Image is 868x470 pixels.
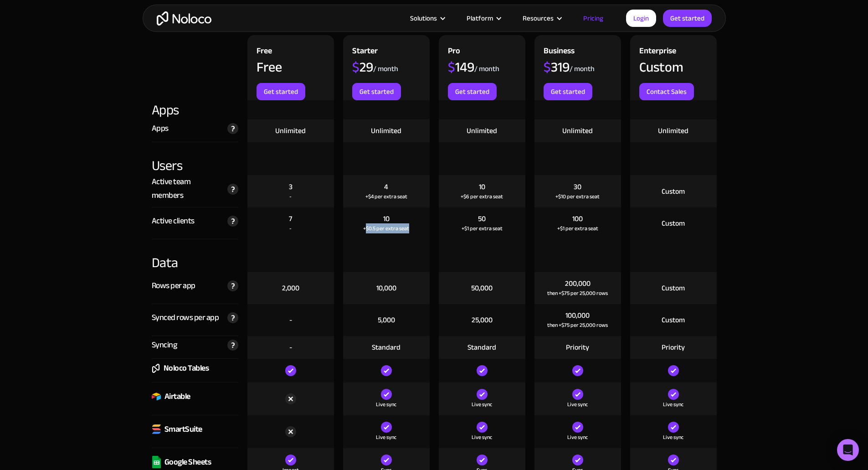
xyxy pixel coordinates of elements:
[626,10,656,27] a: Login
[511,12,572,24] div: Resources
[152,239,238,272] div: Data
[461,192,503,201] div: +$6 per extra seat
[383,214,390,224] div: 10
[410,12,437,24] div: Solutions
[544,83,592,100] a: Get started
[257,60,282,74] div: Free
[164,390,190,403] div: Airtable
[289,182,293,192] div: 3
[544,54,551,80] span: $
[448,83,497,100] a: Get started
[472,400,492,409] div: Live sync
[565,279,591,289] div: 200,000
[152,279,195,293] div: Rows per app
[467,342,496,352] div: Standard
[472,433,492,442] div: Live sync
[662,315,685,325] div: Custom
[152,142,238,175] div: Users
[363,224,409,233] div: +$0.5 per extra seat
[467,12,493,24] div: Platform
[289,224,292,233] div: -
[275,126,306,136] div: Unlimited
[662,342,685,352] div: Priority
[555,192,600,201] div: +$10 per extra seat
[662,283,685,293] div: Custom
[152,338,177,352] div: Syncing
[399,12,455,24] div: Solutions
[478,214,486,224] div: 50
[658,126,688,136] div: Unlimited
[544,60,570,74] div: 319
[365,192,407,201] div: +$4 per extra seat
[471,283,493,293] div: 50,000
[837,439,859,461] div: Open Intercom Messenger
[289,214,292,224] div: 7
[448,44,460,60] div: Pro
[373,64,398,74] div: / month
[572,12,615,24] a: Pricing
[164,362,209,375] div: Noloco Tables
[567,400,588,409] div: Live sync
[152,214,195,228] div: Active clients
[376,433,396,442] div: Live sync
[639,83,694,100] a: Contact Sales
[523,12,554,24] div: Resources
[152,175,223,202] div: Active team members
[472,315,493,325] div: 25,000
[663,433,683,442] div: Live sync
[663,10,712,27] a: Get started
[448,54,455,80] span: $
[152,100,238,119] div: Apps
[662,186,685,196] div: Custom
[566,342,589,352] div: Priority
[157,11,211,26] a: home
[152,122,169,135] div: Apps
[467,126,497,136] div: Unlimited
[544,44,575,60] div: Business
[639,60,683,74] div: Custom
[662,218,685,228] div: Custom
[574,182,581,192] div: 30
[372,342,401,352] div: Standard
[547,320,608,330] div: then +$75 per 25,000 rows
[448,60,474,74] div: 149
[282,283,299,293] div: 2,000
[378,315,395,325] div: 5,000
[289,342,292,352] div: -
[462,224,503,233] div: +$1 per extra seat
[567,433,588,442] div: Live sync
[164,455,211,469] div: Google Sheets
[547,289,608,298] div: then +$75 per 25,000 rows
[455,12,511,24] div: Platform
[557,224,598,233] div: +$1 per extra seat
[376,283,396,293] div: 10,000
[257,83,305,100] a: Get started
[164,423,202,436] div: SmartSuite
[572,214,583,224] div: 100
[562,126,593,136] div: Unlimited
[663,400,683,409] div: Live sync
[474,64,499,74] div: / month
[565,310,590,320] div: 100,000
[352,44,378,60] div: Starter
[371,126,401,136] div: Unlimited
[352,54,360,80] span: $
[289,192,292,201] div: -
[384,182,388,192] div: 4
[570,64,595,74] div: / month
[376,400,396,409] div: Live sync
[257,44,272,60] div: Free
[639,44,676,60] div: Enterprise
[352,60,373,74] div: 29
[152,311,219,325] div: Synced rows per app
[352,83,401,100] a: Get started
[289,315,292,325] div: -
[479,182,485,192] div: 10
